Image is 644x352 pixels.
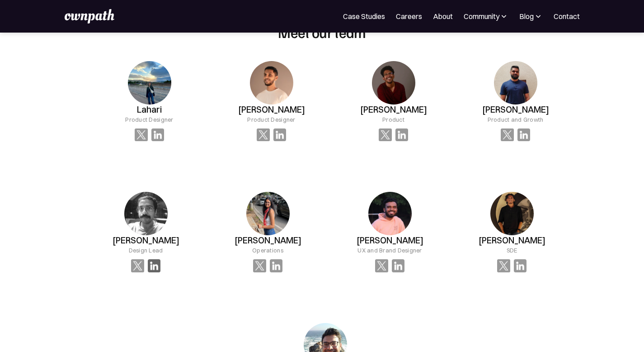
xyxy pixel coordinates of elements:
[137,105,162,115] h3: Lahari
[360,105,427,115] h3: [PERSON_NAME]
[433,11,453,22] a: About
[382,115,404,124] div: Product
[554,11,580,22] a: Contact
[247,115,295,124] div: Product Designer
[464,11,508,22] div: Community
[507,246,517,255] div: SDE
[396,11,422,22] a: Careers
[235,235,301,246] h3: [PERSON_NAME]
[479,235,545,246] h3: [PERSON_NAME]
[278,24,366,41] h2: Meet our team
[343,11,385,22] a: Case Studies
[238,105,305,115] h3: [PERSON_NAME]
[129,246,163,255] div: Design Lead
[357,246,422,255] div: UX and Brand Designer
[519,11,534,22] div: Blog
[482,105,549,115] h3: [PERSON_NAME]
[519,11,543,22] div: Blog
[357,235,423,246] h3: [PERSON_NAME]
[488,115,544,124] div: Product and Growth
[464,11,499,22] div: Community
[125,115,173,124] div: Product Designer
[113,235,179,246] h3: [PERSON_NAME]
[252,246,283,255] div: Operations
